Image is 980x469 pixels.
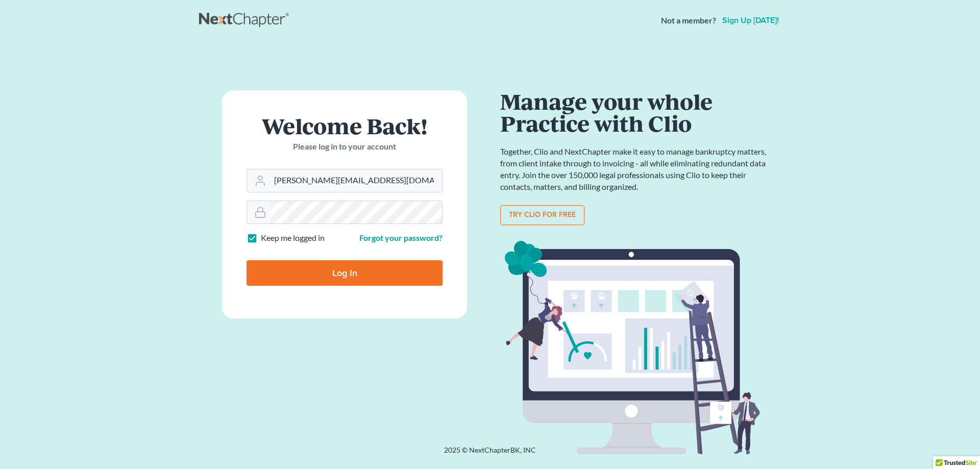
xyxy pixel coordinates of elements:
[261,232,325,244] label: Keep me logged in
[500,90,771,134] h1: Manage your whole Practice with Clio
[500,205,584,226] a: Try clio for free
[199,445,781,463] div: 2025 © NextChapterBK, INC
[500,146,771,192] p: Together, Clio and NextChapter make it easy to manage bankruptcy matters, from client intake thro...
[500,237,771,459] img: clio_bg-1f7fd5e12b4bb4ecf8b57ca1a7e67e4ff233b1f5529bdf2c1c242739b0445cb7.svg
[247,260,443,286] input: Log In
[270,169,442,192] input: Email Address
[720,16,781,24] a: Sign up [DATE]!
[359,233,443,242] a: Forgot your password?
[247,115,443,137] h1: Welcome Back!
[661,15,716,27] strong: Not a member?
[247,141,443,153] p: Please log in to your account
